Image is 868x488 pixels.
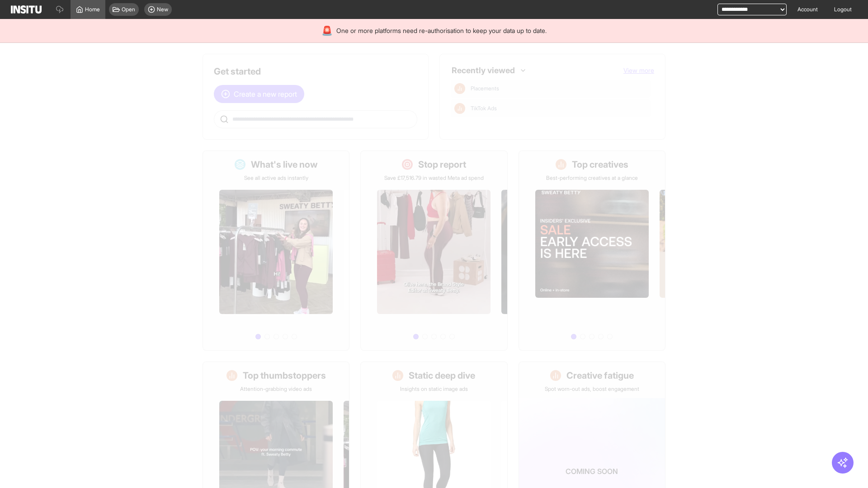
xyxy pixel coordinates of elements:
span: New [157,6,168,13]
img: Logo [11,5,42,14]
span: Open [122,6,135,13]
span: One or more platforms need re-authorisation to keep your data up to date. [336,26,547,35]
span: Home [85,6,100,13]
div: 🚨 [321,24,333,37]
